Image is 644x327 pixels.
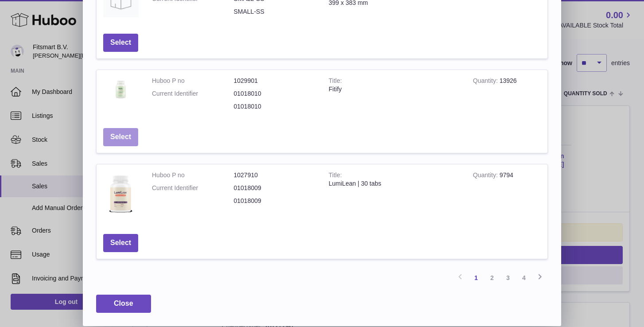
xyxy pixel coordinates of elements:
[484,270,500,286] a: 2
[103,34,138,52] button: Select
[329,179,460,188] div: LumiLean | 30 tabs
[473,171,500,181] strong: Quantity
[329,85,460,93] div: Fitify
[466,70,547,122] td: 13926
[329,77,342,86] strong: Title
[500,270,516,286] a: 3
[152,184,234,192] dt: Current Identifier
[234,171,316,179] dd: 1027910
[103,171,139,218] img: LumiLean | 30 tabs
[114,300,133,307] span: Close
[516,270,532,286] a: 4
[329,171,342,181] strong: Title
[152,77,234,85] dt: Huboo P no
[96,295,151,313] button: Close
[234,90,316,98] dd: 01018010
[103,234,138,252] button: Select
[473,77,500,86] strong: Quantity
[234,102,316,111] dd: 01018010
[234,77,316,85] dd: 1029901
[152,171,234,179] dt: Huboo P no
[103,77,139,102] img: Fitify
[468,270,484,286] a: 1
[466,164,547,227] td: 9794
[103,128,138,146] button: Select
[152,90,234,98] dt: Current Identifier
[234,197,316,205] dd: 01018009
[234,184,316,192] dd: 01018009
[234,8,316,16] dd: SMALL-SS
